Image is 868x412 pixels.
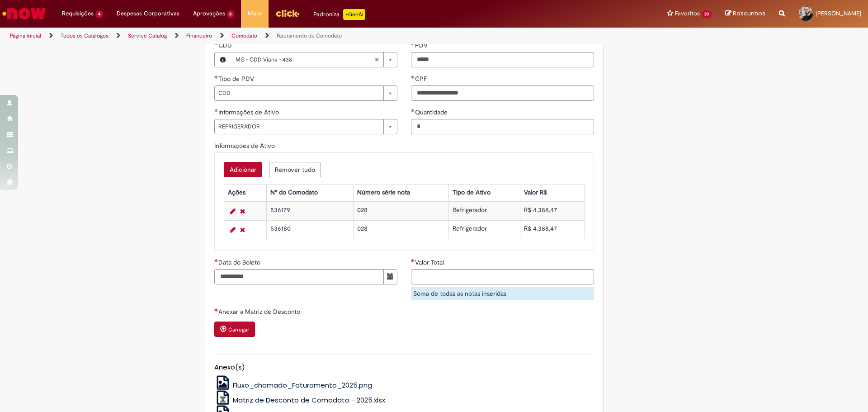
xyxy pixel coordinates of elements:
[1,5,47,23] img: ServiceNow
[214,75,218,79] span: Obrigatório Preenchido
[354,202,449,220] td: 028
[411,85,594,101] input: CPF
[411,109,415,112] span: Obrigatório Preenchido
[370,52,383,67] abbr: Limpar campo CDD
[95,10,103,18] span: 4
[415,258,446,266] span: Somente leitura - Valor Total
[448,184,520,201] th: Tipo de Ativo
[520,184,585,201] th: Valor R$
[214,322,255,337] button: Carregar anexo de Anexar a Matriz de Desconto Required
[277,32,342,39] a: Faturamento de Comodato
[218,41,234,49] span: CDD
[228,206,238,217] a: Editar Linha 1
[218,258,262,266] span: Data do Boleto
[236,52,374,67] span: MG - CDD Viana - 438
[411,269,594,284] input: Valor Total
[193,9,225,18] span: Aprovações
[354,184,449,201] th: Número série nota
[411,259,415,262] span: Necessários
[411,119,594,134] input: Quantidade
[354,220,449,239] td: 028
[733,9,765,18] span: Rascunhos
[411,287,594,300] div: Soma de todas as notas inseridas
[214,42,218,45] span: Obrigatório Preenchido
[218,86,379,100] span: CDD
[448,202,520,220] td: Refrigerador
[415,108,449,116] span: Quantidade
[61,32,108,39] a: Todos os Catálogos
[128,32,167,39] a: Service Catalog
[267,202,354,220] td: 536179
[520,220,585,239] td: R$ 4.388,47
[228,326,249,333] small: Carregar
[214,395,386,405] a: Matriz de Desconto de Comodato - 2025.xlsx
[7,28,572,44] ul: Trilhas de página
[62,9,94,18] span: Requisições
[411,75,415,79] span: Obrigatório Preenchido
[186,32,212,39] a: Financeiro
[218,75,256,83] span: Tipo de PDV
[214,380,373,390] a: Fluxo_chamado_Faturamento_2025.png
[411,52,594,67] input: PDV
[231,32,257,39] a: Comodato
[214,308,218,312] span: Necessários
[448,220,520,239] td: Refrigerador
[214,364,594,371] h5: Anexo(s)
[214,142,277,150] span: Informações de Ativo
[215,52,231,67] button: CDD, Visualizar este registro MG - CDD Viana - 438
[313,9,365,20] div: Padroniza
[267,184,354,201] th: N° do Comodato
[218,119,379,134] span: REFRIGERADOR
[214,259,218,262] span: Necessários
[228,224,238,235] a: Editar Linha 2
[233,380,372,390] span: Fluxo_chamado_Faturamento_2025.png
[725,9,765,18] a: Rascunhos
[520,202,585,220] td: R$ 4.388,47
[214,269,384,284] input: Data do Boleto
[233,395,385,405] span: Matriz de Desconto de Comodato - 2025.xlsx
[702,10,712,18] span: 23
[231,52,397,67] a: MG - CDD Viana - 438Limpar campo CDD
[343,9,365,20] p: +GenAi
[267,220,354,239] td: 536180
[214,109,218,112] span: Obrigatório Preenchido
[383,269,397,284] button: Mostrar calendário para Data do Boleto
[224,184,266,201] th: Ações
[227,10,235,18] span: 8
[218,108,281,116] span: Informações de Ativo
[269,162,321,177] button: Remove all rows for Informações de Ativo
[415,41,429,49] span: PDV
[248,9,262,18] span: More
[411,42,415,45] span: Obrigatório Preenchido
[275,6,300,20] img: click_logo_yellow_360x200.png
[675,9,700,18] span: Favoritos
[238,224,247,235] a: Remover linha 2
[415,75,429,83] span: CPF
[117,9,179,18] span: Despesas Corporativas
[218,308,302,316] span: Anexar a Matriz de Desconto
[816,9,861,17] span: [PERSON_NAME]
[10,32,41,39] a: Página inicial
[238,206,247,217] a: Remover linha 1
[224,162,262,177] button: Add a row for Informações de Ativo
